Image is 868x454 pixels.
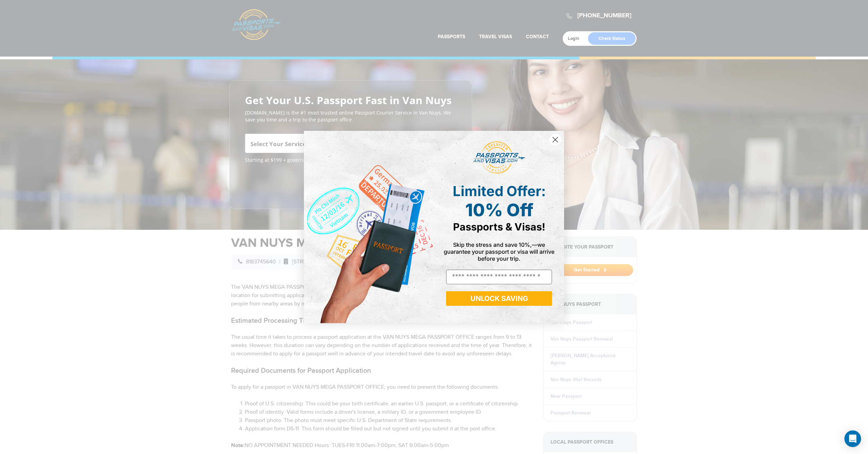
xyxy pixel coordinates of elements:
button: UNLOCK SAVING [446,291,552,306]
span: Skip the stress and save 10%,—we guarantee your passport or visa will arrive before your trip. [444,241,554,262]
button: Close dialog [549,134,561,146]
span: Passports & Visas! [453,221,545,233]
span: 10% Off [465,200,533,220]
img: de9cda0d-0715-46ca-9a25-073762a91ba7.png [304,131,434,323]
img: passports and visas [473,141,525,174]
div: Open Intercom Messenger [844,430,861,447]
span: Limited Offer: [453,183,546,200]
